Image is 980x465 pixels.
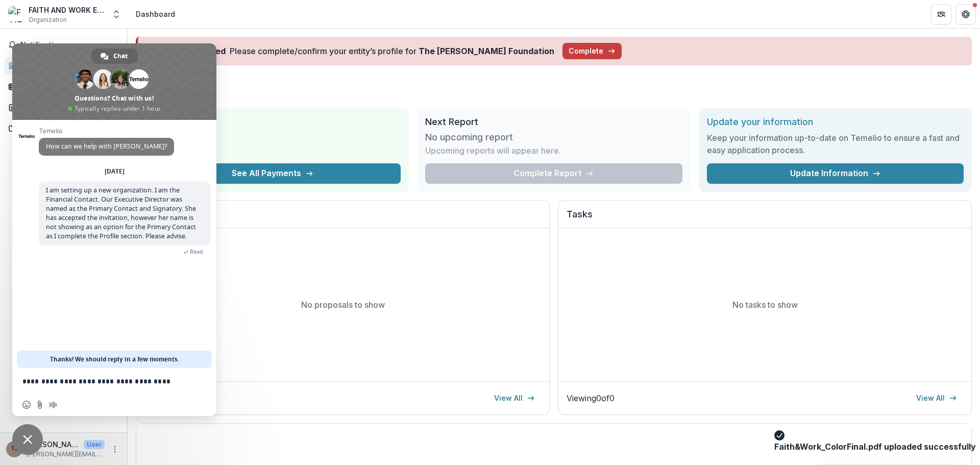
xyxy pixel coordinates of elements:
span: How can we help with [PERSON_NAME]? [46,142,167,151]
button: More [109,443,121,455]
button: See All Payments [144,163,401,184]
span: I am setting up a new organization. I am the Financial Contact. Our Executive Director was named ... [46,186,196,240]
a: View All [910,390,963,406]
p: No proposals to show [301,299,385,311]
h2: Update your information [707,116,964,128]
p: [PERSON_NAME][EMAIL_ADDRESS][DOMAIN_NAME] [27,450,105,459]
div: Close chat [12,424,43,455]
p: Viewing 0 of 0 [567,392,615,404]
div: [DATE] [105,168,125,175]
span: Insert an emoji [22,401,31,409]
span: Send a file [36,401,44,409]
a: Dashboard [4,57,123,74]
div: Tina Jasion [11,446,18,452]
div: Dashboard [136,9,175,19]
p: [PERSON_NAME] [27,439,80,450]
a: Update Information [707,163,964,184]
button: Complete [562,43,622,59]
button: Notifications [4,37,123,53]
div: Chat [91,48,138,64]
a: Tasks [4,78,123,95]
h1: Dashboard [136,82,972,100]
textarea: Compose your message... [22,377,184,386]
span: Read [190,248,203,255]
div: FAITH AND WORK ENTERPRISES INC [29,5,105,15]
div: Please complete/confirm your entity’s profile for [230,45,554,57]
a: Proposals [4,99,123,116]
h3: Keep your information up-to-date on Temelio to ensure a fast and easy application process. [707,132,964,156]
button: Get Help [955,4,976,25]
p: No tasks to show [732,299,798,311]
a: View All [488,390,541,406]
span: Audio message [49,401,57,409]
span: Temelio [39,128,174,135]
nav: breadcrumb [132,7,179,21]
h2: Proposals [144,209,541,228]
h2: Tasks [567,209,963,228]
img: FAITH AND WORK ENTERPRISES INC [8,6,24,22]
span: Notifications [20,41,119,50]
h2: Next Report [425,116,682,128]
span: Organization [29,15,67,25]
h2: Total Awarded [144,116,401,128]
button: Partners [931,4,951,25]
span: Thanks! We should reply in a few moments. [50,351,179,368]
button: Open entity switcher [109,4,124,25]
strong: The [PERSON_NAME] Foundation [419,46,554,56]
p: User [84,440,105,449]
span: Chat [113,48,128,64]
h3: No upcoming report [425,132,513,143]
a: Documents [4,120,123,137]
p: Upcoming reports will appear here. [425,144,561,157]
